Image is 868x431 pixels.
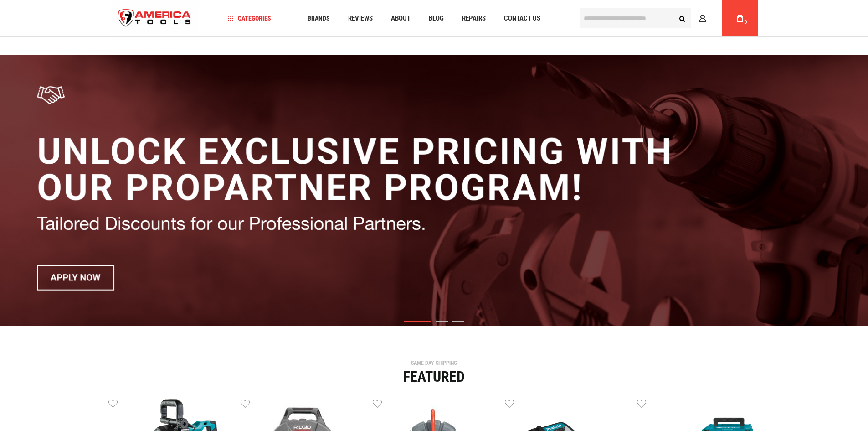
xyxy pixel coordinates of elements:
a: Categories [223,12,275,25]
a: Blog [425,12,448,25]
div: Featured [108,369,760,384]
span: Repairs [462,15,486,22]
a: Contact Us [500,12,544,25]
a: store logo [111,1,199,36]
span: Blog [429,15,444,22]
a: Repairs [458,12,490,25]
a: About [387,12,415,25]
span: 0 [745,20,747,25]
span: Categories [227,15,271,21]
img: America Tools [111,1,199,36]
span: Reviews [348,15,373,22]
span: Brands [308,15,330,21]
button: Search [674,10,691,27]
span: About [391,15,411,22]
div: SAME DAY SHIPPING [108,360,760,366]
span: Contact Us [504,15,540,22]
a: Brands [303,12,334,25]
a: Reviews [344,12,377,25]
